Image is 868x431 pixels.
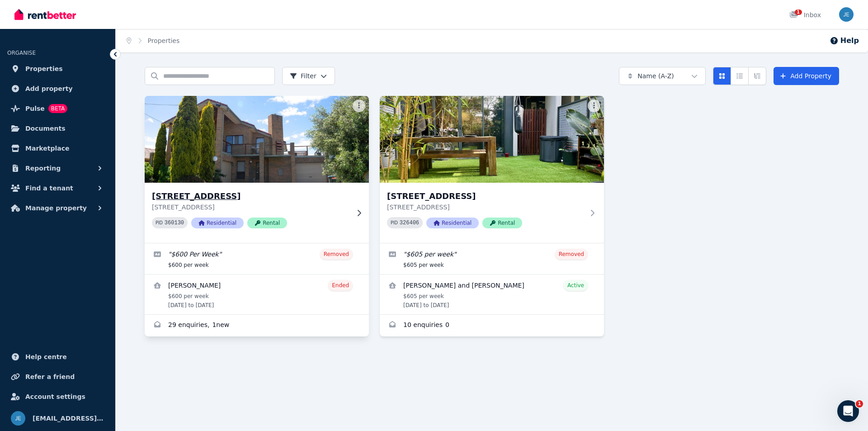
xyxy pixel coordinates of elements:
span: Residential [426,218,479,228]
a: Properties [148,37,180,44]
span: Residential [191,218,244,228]
span: Reporting [25,163,61,174]
span: Manage property [25,203,87,213]
a: Properties [7,60,108,78]
a: View details for Sophie Geary and Daryl Cornelius [380,275,604,314]
span: Add property [25,83,73,94]
button: Compact list view [731,67,749,85]
a: Help centre [7,348,108,366]
a: 14 Tudor Ct, Hoppers Crossing[STREET_ADDRESS][STREET_ADDRESS]PID 360130ResidentialRental [145,96,369,243]
span: Rental [247,218,287,228]
a: PulseBETA [7,99,108,118]
span: Refer a friend [25,371,75,382]
span: Rental [482,218,522,228]
button: More options [353,99,365,112]
span: Find a tenant [25,183,73,194]
span: Account settings [25,391,85,402]
span: 1 [856,400,863,407]
button: Reporting [7,159,108,177]
h3: [STREET_ADDRESS] [387,190,584,203]
h3: [STREET_ADDRESS] [152,190,349,203]
span: [EMAIL_ADDRESS][DOMAIN_NAME] [33,413,104,424]
button: Card view [713,67,731,85]
span: Marketplace [25,143,69,154]
a: Account settings [7,388,108,406]
a: 109/226 Bay Road, Sandringham[STREET_ADDRESS][STREET_ADDRESS]PID 326406ResidentialRental [380,96,604,243]
p: [STREET_ADDRESS] [152,203,349,212]
code: 326406 [400,220,419,226]
span: 1 [795,9,802,15]
nav: Breadcrumb [116,29,190,52]
img: jeffmutuku@gmail.com [11,411,25,426]
a: Enquiries for 14 Tudor Ct, Hoppers Crossing [145,315,369,336]
img: RentBetter [14,8,76,21]
button: Filter [282,67,335,85]
a: View details for Benjamin Hutchinson [145,275,369,314]
small: PID [391,220,398,225]
button: Find a tenant [7,179,108,197]
span: Help centre [25,351,67,362]
img: 14 Tudor Ct, Hoppers Crossing [139,94,375,185]
span: BETA [48,104,67,113]
img: jeffmutuku@gmail.com [839,7,854,22]
a: Marketplace [7,139,108,157]
span: Filter [290,71,316,81]
p: [STREET_ADDRESS] [387,203,584,212]
img: 109/226 Bay Road, Sandringham [380,96,604,183]
code: 360130 [165,220,184,226]
div: Inbox [789,10,821,19]
button: Expanded list view [748,67,766,85]
a: Add Property [774,67,839,85]
a: Refer a friend [7,368,108,386]
small: PID [156,220,163,225]
button: Help [830,35,859,46]
span: Pulse [25,103,45,114]
div: View options [713,67,766,85]
button: Manage property [7,199,108,217]
a: Documents [7,119,108,137]
span: Properties [25,63,63,74]
span: Name (A-Z) [637,71,674,81]
button: Name (A-Z) [619,67,706,85]
button: More options [588,99,600,112]
a: Edit listing: $605 per week [380,243,604,274]
a: Add property [7,80,108,98]
span: Documents [25,123,66,134]
a: Enquiries for 109/226 Bay Road, Sandringham [380,315,604,336]
iframe: Intercom live chat [837,400,859,422]
a: Edit listing: $600 Per Week [145,243,369,274]
span: ORGANISE [7,50,36,56]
